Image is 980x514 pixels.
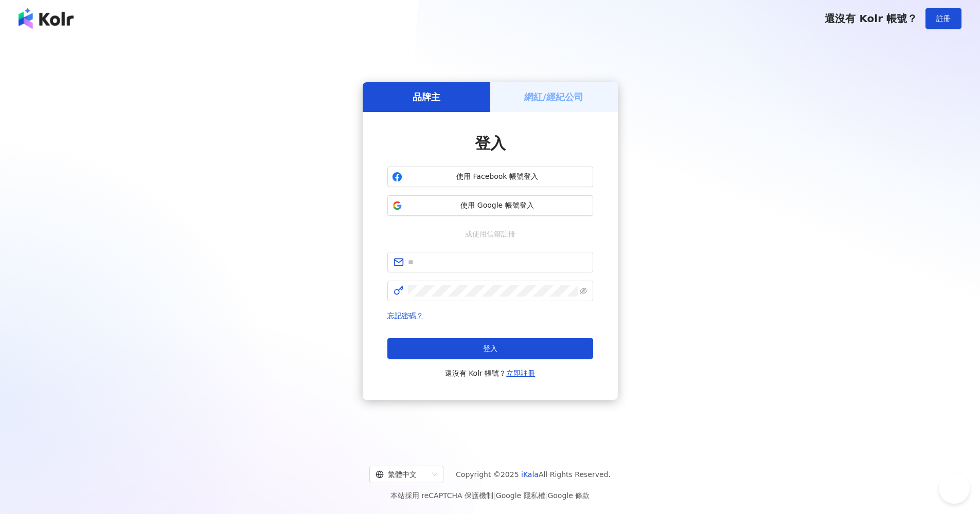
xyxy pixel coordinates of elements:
[387,195,593,216] button: 使用 Google 帳號登入
[458,228,523,240] span: 或使用信箱註冊
[456,468,611,481] span: Copyright © 2025 All Rights Reserved.
[521,470,539,479] a: iKala
[387,167,593,187] button: 使用 Facebook 帳號登入
[580,287,587,295] span: eye-invisible
[390,489,590,502] span: 本站採用 reCAPTCHA 保護機制
[545,491,548,500] span: |
[413,90,440,103] h5: 品牌主
[387,338,593,359] button: 登入
[493,491,496,500] span: |
[925,8,961,29] button: 註冊
[547,491,590,500] a: Google 條款
[825,12,917,25] span: 還沒有 Kolr 帳號？
[376,466,428,483] div: 繁體中文
[406,172,589,182] span: 使用 Facebook 帳號登入
[524,90,583,103] h5: 網紅/經紀公司
[19,8,74,29] img: logo
[387,311,423,320] a: 忘記密碼？
[939,473,970,504] iframe: Help Scout Beacon - Open
[475,134,506,152] span: 登入
[936,14,951,23] span: 註冊
[445,367,536,379] span: 還沒有 Kolr 帳號？
[406,200,589,211] span: 使用 Google 帳號登入
[506,369,535,377] a: 立即註冊
[496,491,545,500] a: Google 隱私權
[483,344,497,353] span: 登入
